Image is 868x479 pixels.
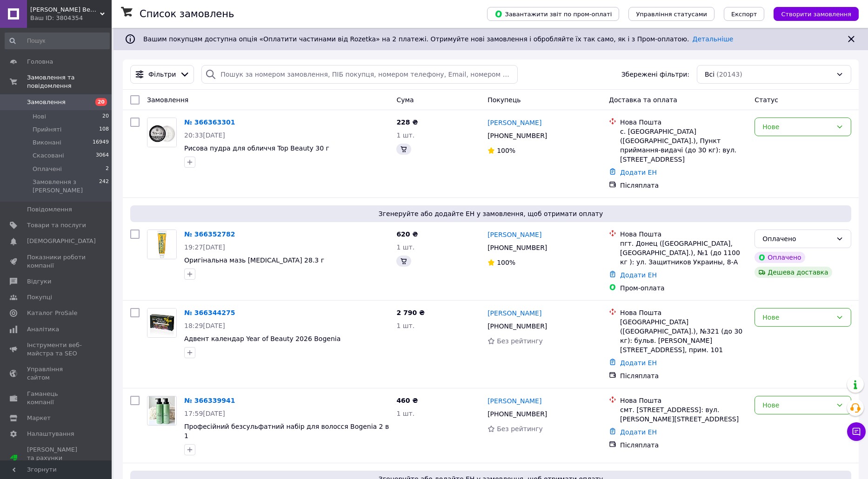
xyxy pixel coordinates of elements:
span: 16949 [93,138,109,147]
span: Управління сайтом [27,365,86,382]
span: Скасовані [33,151,64,160]
span: 620 ₴ [396,230,418,238]
a: Створити замовлення [764,10,859,17]
span: Всі [705,70,714,79]
a: № 366363301 [184,118,235,126]
span: Повідомлення [27,205,72,214]
span: Фільтри [148,70,176,79]
input: Пошук за номером замовлення, ПІБ покупця, номером телефону, Email, номером накладної [201,65,518,84]
div: Нова Пошта [620,308,747,317]
span: Маркет [27,414,51,422]
a: Фото товару [147,118,177,147]
div: Пром-оплата [620,283,747,293]
span: Оплачені [33,165,62,173]
span: Експорт [731,11,757,18]
span: Відгуки [27,277,51,286]
span: Покупці [27,293,52,302]
button: Створити замовлення [774,7,859,21]
span: [PERSON_NAME] та рахунки [27,446,86,471]
div: Післяплата [620,371,747,381]
span: 2 790 ₴ [396,309,425,316]
span: Без рейтингу [497,337,543,345]
button: Управління статусами [628,7,714,21]
div: Нове [762,122,832,132]
span: Замовлення та повідомлення [27,73,112,90]
a: [PERSON_NAME] [487,396,541,406]
a: № 366344275 [184,309,235,316]
a: Професійний безсульфатний набір для волосся Bogenia 2 в 1 [184,423,389,440]
img: Фото товару [147,118,176,147]
div: Післяплата [620,181,747,190]
span: [DEMOGRAPHIC_DATA] [27,237,96,245]
div: Дешева доставка [754,267,832,278]
div: [PHONE_NUMBER] [486,129,549,142]
a: [PERSON_NAME] [487,308,541,318]
span: Вашим покупцям доступна опція «Оплатити частинами від Rozetka» на 2 платежі. Отримуйте нові замов... [143,35,733,43]
button: Експорт [724,7,765,21]
span: Покупець [487,96,521,104]
img: Фото товару [147,230,176,259]
a: Фото товару [147,308,177,338]
span: Замовлення [147,96,188,104]
span: 20 [95,98,107,106]
span: Прийняті [33,125,61,134]
span: 19:27[DATE] [184,243,225,251]
span: Інструменти веб-майстра та SEO [27,341,86,358]
a: Фото товару [147,396,177,426]
span: Завантажити звіт по пром-оплаті [494,10,612,18]
span: Нові [33,112,46,121]
a: Адвент календар Year of Beauty 2026 Bogenia [184,335,341,342]
span: 1 шт. [396,410,414,417]
span: Управління статусами [636,11,707,18]
span: Статус [754,96,778,104]
span: Аналітика [27,325,59,334]
a: № 366339941 [184,397,235,404]
div: Нове [762,400,832,410]
span: Рисова пудра для обличчя Top Beauty 30 г [184,144,329,152]
div: Нова Пошта [620,230,747,239]
span: Показники роботи компанії [27,253,86,270]
div: Ваш ID: 3804354 [30,14,112,22]
span: Налаштування [27,430,74,438]
h1: Список замовлень [140,8,234,20]
div: Нове [762,312,832,322]
span: Згенеруйте або додайте ЕН у замовлення, щоб отримати оплату [134,209,848,218]
div: Нова Пошта [620,396,747,405]
span: 20 [102,112,109,121]
span: (20143) [716,71,742,78]
span: 1 шт. [396,131,414,139]
div: [PHONE_NUMBER] [486,241,549,254]
a: Фото товару [147,230,177,259]
span: Головна [27,58,53,66]
input: Пошук [5,33,110,49]
span: 17:59[DATE] [184,410,225,417]
span: Виконані [33,138,61,147]
span: Створити замовлення [781,11,851,18]
a: [PERSON_NAME] [487,118,541,127]
a: Додати ЕН [620,359,657,367]
a: Додати ЕН [620,428,657,436]
div: Оплачено [754,252,805,263]
span: 460 ₴ [396,397,418,404]
span: Збережені фільтри: [621,70,689,79]
div: Оплачено [762,234,832,244]
a: Детальніше [693,35,734,43]
span: 20:33[DATE] [184,131,225,139]
button: Чат з покупцем [847,422,866,441]
button: Завантажити звіт по пром-оплаті [487,7,619,21]
span: 18:29[DATE] [184,322,225,329]
span: Каталог ProSale [27,309,77,317]
div: Нова Пошта [620,118,747,127]
div: [PHONE_NUMBER] [486,320,549,333]
a: [PERSON_NAME] [487,230,541,239]
span: Замовлення [27,98,66,106]
span: 100% [497,147,515,154]
span: 2 [106,165,109,173]
span: Замовлення з [PERSON_NAME] [33,178,99,195]
a: Оригінальна мазь [MEDICAL_DATA] 28.3 г [184,256,324,264]
span: 3064 [96,151,109,160]
img: Фото товару [149,396,174,425]
span: 1 шт. [396,322,414,329]
a: № 366352782 [184,230,235,238]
